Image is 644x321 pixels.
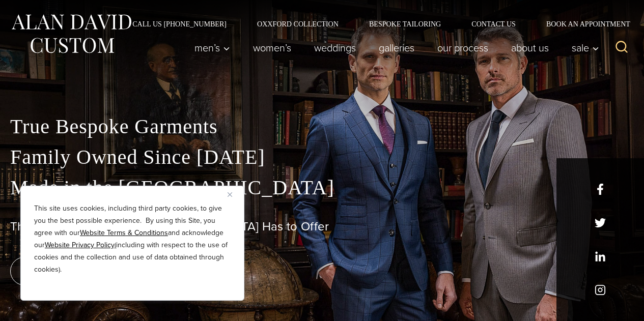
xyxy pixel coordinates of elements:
[10,257,153,285] a: book an appointment
[242,38,303,58] a: Women’s
[368,38,426,58] a: Galleries
[228,192,232,197] img: Close
[531,20,634,27] a: Book an Appointment
[80,227,168,238] a: Website Terms & Conditions
[354,20,456,27] a: Bespoke Tailoring
[117,20,634,27] nav: Secondary Navigation
[34,202,231,276] p: This site uses cookies, including third party cookies, to give you the best possible experience. ...
[500,38,561,58] a: About Us
[303,38,368,58] a: weddings
[45,240,115,250] a: Website Privacy Policy
[10,111,634,203] p: True Bespoke Garments Family Owned Since [DATE] Made in the [GEOGRAPHIC_DATA]
[456,20,531,27] a: Contact Us
[242,20,354,27] a: Oxxford Collection
[117,20,242,27] a: Call Us [PHONE_NUMBER]
[572,43,599,53] span: Sale
[194,43,230,53] span: Men’s
[10,11,132,56] img: Alan David Custom
[183,38,605,58] nav: Primary Navigation
[426,38,500,58] a: Our Process
[10,219,634,234] h1: The Best Custom Suits [GEOGRAPHIC_DATA] Has to Offer
[609,36,634,60] button: View Search Form
[228,188,240,200] button: Close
